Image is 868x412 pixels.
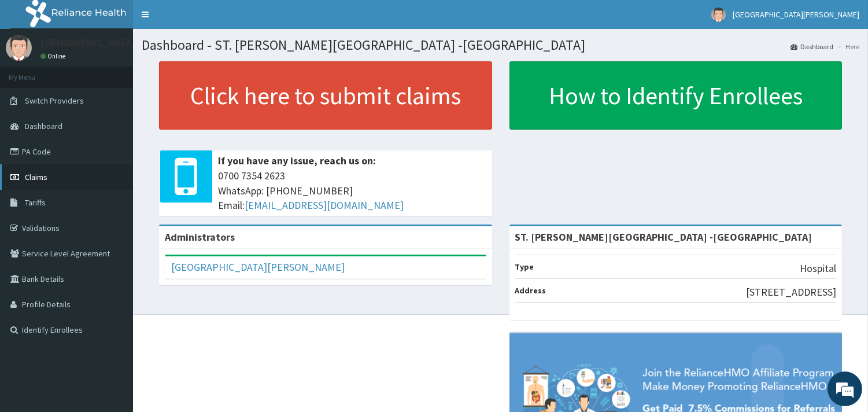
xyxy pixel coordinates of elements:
li: Here [834,42,859,51]
p: [GEOGRAPHIC_DATA][PERSON_NAME] [40,38,212,48]
a: How to Identify Enrollees [509,61,843,130]
a: Dashboard [791,42,833,51]
span: Dashboard [25,121,62,131]
b: Address [515,285,546,296]
b: If you have any issue, reach us on: [218,154,376,167]
span: [GEOGRAPHIC_DATA][PERSON_NAME] [733,9,859,20]
a: [GEOGRAPHIC_DATA][PERSON_NAME] [171,260,345,274]
span: Tariffs [25,197,46,208]
b: Administrators [165,230,235,244]
span: 0700 7354 2623 WhatsApp: [PHONE_NUMBER] Email: [218,168,486,213]
strong: ST. [PERSON_NAME][GEOGRAPHIC_DATA] -[GEOGRAPHIC_DATA] [515,230,812,244]
b: Type [515,262,534,272]
p: [STREET_ADDRESS] [746,285,836,300]
a: Online [40,52,68,60]
h1: Dashboard - ST. [PERSON_NAME][GEOGRAPHIC_DATA] -[GEOGRAPHIC_DATA] [142,38,859,53]
a: [EMAIL_ADDRESS][DOMAIN_NAME] [245,198,404,212]
p: Hospital [800,261,836,276]
span: Claims [25,172,47,182]
img: User Image [711,8,726,22]
a: Click here to submit claims [159,61,492,130]
span: Switch Providers [25,95,84,106]
img: User Image [6,35,32,61]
